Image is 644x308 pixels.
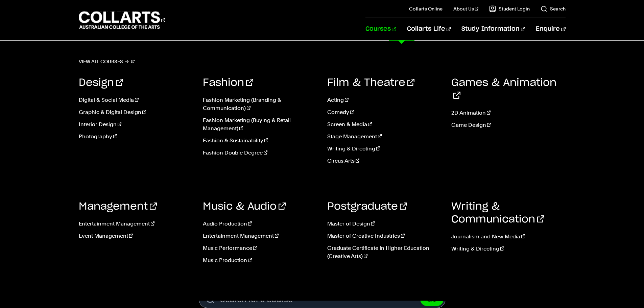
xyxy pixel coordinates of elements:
a: Design [79,78,123,88]
a: Enquire [536,18,565,40]
a: Graphic & Digital Design [79,108,193,116]
a: Entertainment Management [203,232,317,240]
a: Fashion Double Degree [203,149,317,157]
a: Journalism and New Media [451,233,566,241]
a: Student Login [489,5,530,12]
a: Master of Design [327,220,442,228]
a: Film & Theatre [327,78,414,88]
a: Courses [365,18,396,40]
a: Games & Animation [451,78,556,101]
a: Fashion & Sustainability [203,137,317,145]
a: Postgraduate [327,202,407,212]
a: Digital & Social Media [79,96,193,104]
a: Management [79,202,157,212]
div: Go to homepage [79,10,165,30]
a: Music Production [203,256,317,264]
a: Collarts Online [409,5,443,12]
a: Fashion Marketing (Branding & Communication) [203,96,317,112]
a: View all courses [79,57,135,66]
a: Event Management [79,232,193,240]
a: Writing & Directing [327,145,442,153]
a: Circus Arts [327,157,442,165]
a: Writing & Directing [451,245,566,253]
a: Entertainment Management [79,220,193,228]
a: Stage Management [327,133,442,141]
a: Screen & Media [327,120,442,128]
a: Audio Production [203,220,317,228]
a: 2D Animation [451,109,566,117]
a: Photography [79,133,193,141]
a: Acting [327,96,442,104]
a: Collarts Life [407,18,451,40]
a: Search [541,5,566,12]
a: Music Performance [203,244,317,252]
a: Music & Audio [203,202,286,212]
a: Fashion Marketing (Buying & Retail Management) [203,116,317,133]
a: Master of Creative Industries [327,232,442,240]
a: Comedy [327,108,442,116]
a: Writing & Communication [451,202,544,224]
a: Interior Design [79,120,193,128]
a: Fashion [203,78,253,88]
a: About Us [453,5,478,12]
a: Study Information [461,18,525,40]
a: Game Design [451,121,566,129]
a: Graduate Certificate in Higher Education (Creative Arts) [327,244,442,260]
